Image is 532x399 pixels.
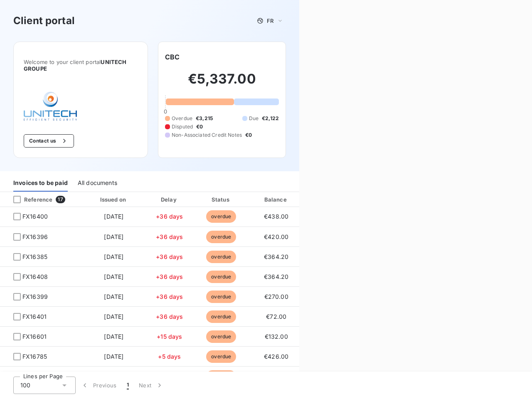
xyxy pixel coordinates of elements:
[264,213,288,220] span: €438.00
[197,195,246,204] div: Status
[196,123,203,131] span: €0
[104,213,123,220] span: [DATE]
[206,310,236,323] span: overdue
[76,377,122,394] button: Previous
[262,115,279,122] span: €2,122
[264,273,288,280] span: €364.20
[165,71,279,96] h2: €5,337.00
[265,333,288,340] span: €132.00
[85,195,143,204] div: Issued on
[20,381,30,389] span: 100
[24,92,77,121] img: Company logo
[22,212,48,221] span: FX16400
[22,352,47,361] span: FX16785
[157,333,182,340] span: +15 days
[104,333,123,340] span: [DATE]
[164,108,167,115] span: 0
[22,233,48,241] span: FX16396
[156,313,183,320] span: +36 days
[206,251,236,263] span: overdue
[172,115,192,122] span: Overdue
[22,332,47,341] span: FX16601
[22,273,48,281] span: FX16408
[104,293,123,300] span: [DATE]
[267,17,273,24] span: FR
[156,253,183,260] span: +36 days
[156,273,183,280] span: +36 days
[156,233,183,240] span: +36 days
[264,353,288,360] span: €426.00
[156,293,183,300] span: +36 days
[22,313,47,321] span: FX16401
[206,231,236,243] span: overdue
[22,293,48,301] span: FX16399
[104,253,123,260] span: [DATE]
[172,131,242,139] span: Non-Associated Credit Notes
[249,195,303,204] div: Balance
[206,271,236,283] span: overdue
[13,174,68,192] div: Invoices to be paid
[56,196,65,203] span: 17
[146,195,193,204] div: Delay
[156,213,183,220] span: +36 days
[134,377,169,394] button: Next
[104,313,123,320] span: [DATE]
[264,233,288,240] span: €420.00
[206,210,236,223] span: overdue
[196,115,213,122] span: €3,215
[206,330,236,343] span: overdue
[13,13,75,28] h3: Client portal
[122,377,134,394] button: 1
[206,291,236,303] span: overdue
[78,174,117,192] div: All documents
[127,381,129,389] span: 1
[104,233,123,240] span: [DATE]
[206,370,236,383] span: overdue
[158,353,181,360] span: +5 days
[264,253,288,260] span: €364.20
[165,52,180,62] h6: CBC
[24,59,138,72] span: Welcome to your client portal
[206,350,236,363] span: overdue
[24,134,74,148] button: Contact us
[172,123,193,131] span: Disputed
[245,131,252,139] span: €0
[22,253,47,261] span: FX16385
[104,273,123,280] span: [DATE]
[24,59,126,72] span: UNITECH GROUPE
[266,313,286,320] span: €72.00
[249,115,259,122] span: Due
[7,196,52,203] div: Reference
[104,353,123,360] span: [DATE]
[264,293,288,300] span: €270.00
